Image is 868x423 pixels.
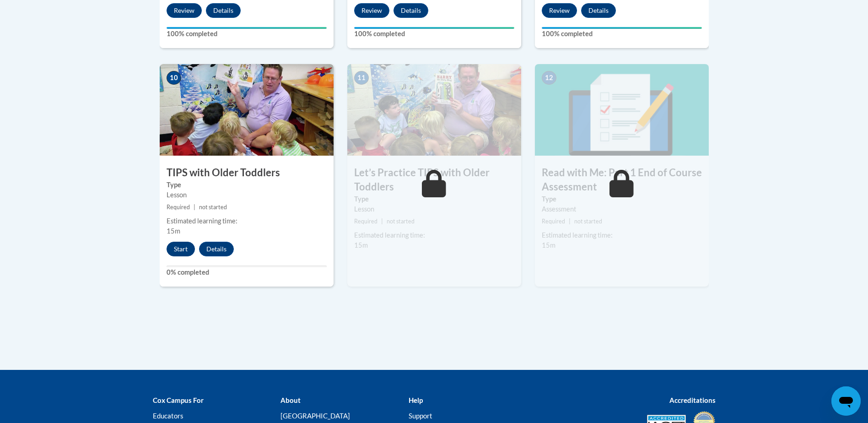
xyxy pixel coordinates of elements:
[542,194,702,204] label: Type
[831,386,861,416] iframe: Button to launch messaging window
[409,412,432,420] a: Support
[542,204,702,214] div: Assessment
[354,241,368,249] span: 15m
[167,216,327,226] div: Estimated learning time:
[535,64,709,156] img: Course Image
[167,180,327,190] label: Type
[167,227,180,235] span: 15m
[167,71,181,85] span: 10
[347,64,521,156] img: Course Image
[542,230,702,240] div: Estimated learning time:
[387,218,415,225] span: not started
[153,396,204,404] b: Cox Campus For
[569,218,571,225] span: |
[167,242,195,256] button: Start
[167,3,202,18] button: Review
[354,3,389,18] button: Review
[206,3,241,18] button: Details
[542,71,556,85] span: 12
[542,241,555,249] span: 15m
[354,29,514,39] label: 100% completed
[394,3,428,18] button: Details
[199,204,227,211] span: not started
[574,218,602,225] span: not started
[167,27,327,29] div: Your progress
[347,166,521,194] h3: Let’s Practice TIPS with Older Toddlers
[542,218,565,225] span: Required
[669,396,716,404] b: Accreditations
[199,242,234,256] button: Details
[167,29,327,39] label: 100% completed
[280,412,350,420] a: [GEOGRAPHIC_DATA]
[354,230,514,240] div: Estimated learning time:
[409,396,423,404] b: Help
[153,412,183,420] a: Educators
[167,267,327,277] label: 0% completed
[381,218,383,225] span: |
[354,204,514,214] div: Lesson
[542,3,577,18] button: Review
[280,396,301,404] b: About
[160,166,334,180] h3: TIPS with Older Toddlers
[354,194,514,204] label: Type
[354,218,377,225] span: Required
[354,71,369,85] span: 11
[354,27,514,29] div: Your progress
[581,3,616,18] button: Details
[160,64,334,156] img: Course Image
[535,166,709,194] h3: Read with Me: Part 1 End of Course Assessment
[167,190,327,200] div: Lesson
[167,204,190,211] span: Required
[194,204,195,211] span: |
[542,29,702,39] label: 100% completed
[542,27,702,29] div: Your progress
